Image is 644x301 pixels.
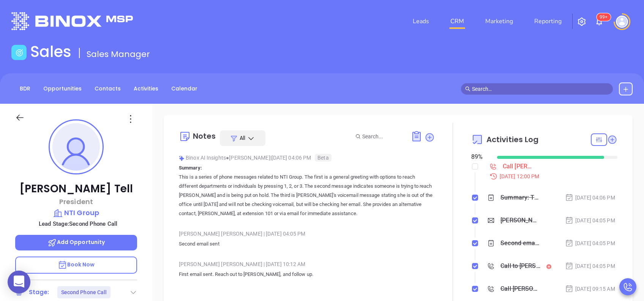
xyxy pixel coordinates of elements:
[15,182,137,196] p: [PERSON_NAME] Tell
[315,154,331,162] span: Beta
[15,196,137,207] p: President
[129,82,163,95] a: Activities
[471,152,488,162] div: 89 %
[500,192,540,203] div: Summary: This is a series of phone messages related to NTI Group. The first is a general greeting...
[30,43,71,61] h1: Sales
[472,85,609,93] input: Search…
[179,155,185,161] img: svg%3e
[486,136,538,143] span: Activities Log
[179,270,435,279] p: First email sent. Reach out to [PERSON_NAME], and follow up.
[39,82,86,95] a: Opportunities
[500,238,540,249] div: Second email sent
[597,13,611,21] sup: 102
[226,155,229,161] span: ●
[52,123,100,171] img: profile-user
[565,216,615,225] div: [DATE] 04:05 PM
[87,48,150,60] span: Sales Manager
[503,161,534,172] div: Call [PERSON_NAME] to follow up
[19,219,137,229] p: Lead Stage: Second Phone Call
[193,132,216,140] div: Notes
[11,12,133,30] img: logo
[264,231,265,237] span: |
[565,262,615,270] div: [DATE] 04:05 PM
[362,132,402,141] input: Search...
[531,14,565,29] a: Reporting
[179,165,202,171] b: Summary:
[565,285,615,293] div: [DATE] 09:15 AM
[179,152,435,163] div: Binox AI Insights [PERSON_NAME] | [DATE] 04:06 PM
[577,17,586,26] img: iconSetting
[167,82,202,95] a: Calendar
[58,261,95,268] span: Book Now
[15,82,35,95] a: BDR
[179,239,435,249] p: Second email sent
[595,17,604,26] img: iconNotification
[179,228,435,239] div: [PERSON_NAME] [PERSON_NAME] [DATE] 04:05 PM
[616,16,628,28] img: user
[264,261,265,267] span: |
[240,134,245,142] span: All
[465,86,470,92] span: search
[179,258,435,270] div: [PERSON_NAME] [PERSON_NAME] [DATE] 10:12 AM
[485,172,617,181] div: [DATE] 12:00 PM
[90,82,125,95] a: Contacts
[500,215,540,226] div: [PERSON_NAME], PA’s New Cybersecurity Law: Are You Prepared?
[61,286,107,298] div: Second Phone Call
[179,173,435,218] p: This is a series of phone messages related to NTI Group. The first is a general greeting with opt...
[410,14,432,29] a: Leads
[482,14,516,29] a: Marketing
[29,287,49,298] div: Stage:
[47,238,105,246] span: Add Opportunity
[565,239,615,247] div: [DATE] 04:05 PM
[565,193,615,202] div: [DATE] 04:06 PM
[447,14,467,29] a: CRM
[500,283,540,295] div: Call [PERSON_NAME] to follow up - [PERSON_NAME]
[500,260,540,272] div: Call to [PERSON_NAME]
[15,208,137,218] a: NTI Group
